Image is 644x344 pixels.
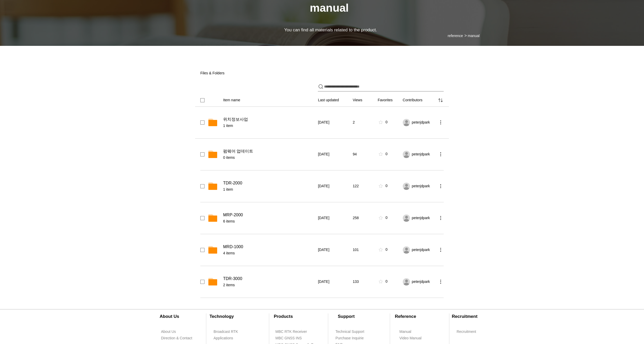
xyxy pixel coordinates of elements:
div: 0 [385,279,387,284]
span: [DATE] [318,120,329,125]
span: [DATE] [318,152,329,157]
span: Recruitment [457,329,476,334]
div: 펌웨어 업데이트 [223,149,315,154]
div: Jul 31, 2025 [318,120,349,125]
button: Last updated [318,98,349,103]
span: peterjdpark [412,152,430,157]
span: ​Technology [209,314,234,319]
span: Item name [223,98,240,103]
div: peterjdpark [412,247,434,253]
div: 0 [385,247,387,252]
div: Contributors [403,98,434,103]
a: Applications [213,335,243,341]
span: Contributors [403,98,422,103]
span: peterjdpark [412,120,430,125]
span: peterjdpark [412,279,430,284]
button: more actions [437,119,444,125]
a: About Us [161,328,191,335]
div: TDR-2000 [223,181,315,186]
span: 258 [353,216,359,221]
span: 6 items [223,219,315,224]
div: May 11, 2022 [318,152,349,157]
span: [DATE] [318,279,329,284]
span: 2 items [223,283,315,288]
div: checkbox [200,216,204,220]
div: select all checkbox [200,98,204,102]
span: Support [338,314,355,319]
button: more actions [437,183,444,189]
div: peterjdpark [412,184,434,189]
div: peterjdpark [412,152,434,157]
span: Favorites [378,98,393,103]
div: checkbox [200,248,204,252]
span: 101 [353,247,359,253]
div: MRD-1000 [223,244,315,249]
a: Recruitment [456,328,481,335]
a: Broadcast RTK [213,328,243,335]
div: 0 [385,215,387,220]
div: 위치정보사업 [223,117,315,122]
span: Manual [399,329,411,334]
button: Item name [223,98,315,103]
div: 133 [353,279,375,284]
div: Feb 9, 2022 [318,279,349,284]
span: 133 [353,279,359,284]
span: MRP-2000 [223,212,243,218]
div: 258 [353,216,375,221]
div: MRP-2000 [223,212,315,218]
div: Feb 17, 2022 [318,247,349,253]
span: [DATE] [318,247,329,253]
span: Recruitment [452,314,477,319]
span: MBC RTK Receiver [275,329,307,334]
div: TDR-3000 [223,276,315,281]
a: Purchase Inquirie [335,335,365,341]
span: 0 items [223,155,315,160]
div: peterjdpark [412,120,434,125]
div: sort by menu [437,97,444,103]
button: more actions [437,215,444,221]
button: Favorites [378,98,400,103]
div: Sorting options [195,92,449,106]
span: Purchase Inquirie [335,336,364,341]
div: 0 [385,120,387,125]
div: checkbox [200,280,204,284]
span: peterjdpark [412,184,430,189]
span: TDR-3000 [223,276,242,281]
span: 122 [353,184,359,189]
div: 0 [385,183,387,189]
button: Views [353,98,375,103]
div: Feb 17, 2022 [318,216,349,221]
div: checkbox [200,120,204,125]
div: checkbox [200,152,204,156]
span: 2 [353,120,355,125]
a: Direction & Contact [161,335,196,341]
span: MBC GNSS INS [275,336,302,341]
div: checkbox [200,184,204,188]
div: Feb 17, 2022 [318,184,349,189]
span: ​About Us [160,314,179,319]
span: 펌웨어 업데이트 [223,149,253,154]
span: About Us [161,329,176,334]
span: Last updated [318,98,339,103]
button: more actions [437,151,444,157]
div: 2 [353,120,375,125]
span: 94 [353,152,357,157]
span: peterjdpark [412,216,430,221]
span: MRD-1000 [223,244,243,249]
a: Technical Support [335,328,374,335]
span: [DATE] [318,216,329,221]
div: 122 [353,184,375,189]
span: 위치정보사업 [223,117,248,122]
div: 94 [353,152,375,157]
button: more actions [437,278,444,285]
a: Video Manual [399,335,429,341]
span: TDR-2000 [223,181,242,186]
span: Products​ [274,314,293,319]
div: File Share [195,63,449,298]
div: peterjdpark [412,279,434,284]
a: MBC RTK Receiver [275,328,314,335]
span: Views [353,98,362,103]
iframe: Wix Chat [548,181,644,344]
span: Technical Support [335,329,364,334]
div: peterjdpark [412,216,434,221]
